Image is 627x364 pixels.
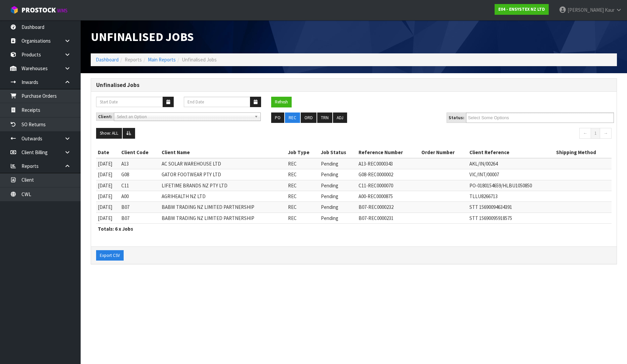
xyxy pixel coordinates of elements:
nav: Page navigation [359,128,612,140]
th: Date [96,147,120,158]
td: STT 15690095918575 [468,213,554,223]
span: Unfinalised Jobs [91,29,194,44]
button: REC [285,112,300,123]
span: Pending [321,161,338,167]
td: AKL/IN/00264 [468,158,554,169]
span: Reports [125,56,142,63]
span: Pending [321,193,338,199]
td: B07 [120,213,160,223]
td: [DATE] [96,169,120,180]
span: Pending [321,215,338,221]
button: Show: ALL [96,128,122,139]
button: ORD [301,112,317,123]
th: Job Status [319,147,357,158]
span: Pending [321,171,338,178]
td: C11 [120,180,160,191]
th: Order Number [420,147,468,158]
span: Unfinalised Jobs [182,56,217,63]
td: B07-REC0000232 [357,202,420,213]
button: PO [271,112,284,123]
th: Client Reference [468,147,554,158]
td: TLLU8266713 [468,191,554,202]
button: TRN [317,112,332,123]
img: cube-alt.png [10,6,18,14]
td: G08 [120,169,160,180]
a: E04 - ENSYSTEX NZ LTD [495,4,549,15]
input: End Date [184,97,251,107]
td: [DATE] [96,191,120,202]
a: Dashboard [96,56,119,63]
td: C11-REC0000070 [357,180,420,191]
span: Pending [321,182,338,189]
td: [DATE] [96,202,120,213]
td: LIFETIME BRANDS NZ PTY LTD [160,180,287,191]
input: Start Date [96,97,163,107]
td: STT 15690094634391 [468,202,554,213]
td: A13-REC0000343 [357,158,420,169]
td: AC SOLAR WAREHOUSE LTD [160,158,287,169]
td: BABW TRADING NZ LIMITED PARTNERSHIP [160,202,287,213]
button: Refresh [271,97,292,107]
a: Main Reports [148,56,176,63]
th: Shipping Method [554,147,612,158]
a: ← [579,128,591,139]
strong: Status: [449,115,464,121]
th: Client Name [160,147,287,158]
td: B07-REC0000231 [357,213,420,223]
td: G08-REC0000002 [357,169,420,180]
td: [DATE] [96,213,120,223]
td: GATOR FOOTWEAR PTY LTD [160,169,287,180]
th: Totals: 6 x Jobs [96,224,612,234]
td: [DATE] [96,180,120,191]
td: A00 [120,191,160,202]
td: VIC/INT/00007 [468,169,554,180]
td: B07 [120,202,160,213]
td: REC [286,213,319,223]
span: Kaur [605,7,615,13]
td: REC [286,158,319,169]
td: BABW TRADING NZ LIMITED PARTNERSHIP [160,213,287,223]
td: A00-REC0000875 [357,191,420,202]
td: PO-0180154659/HLBU1050850 [468,180,554,191]
span: [PERSON_NAME] [568,7,604,13]
small: WMS [57,7,68,14]
button: Export CSV [96,250,124,261]
td: A13 [120,158,160,169]
a: → [600,128,612,139]
td: REC [286,169,319,180]
th: Client Code [120,147,160,158]
span: Pending [321,204,338,210]
span: Select an Option [117,113,252,121]
strong: Client: [98,114,112,120]
td: REC [286,180,319,191]
span: ProStock [22,6,56,14]
button: ADJ [333,112,347,123]
td: REC [286,191,319,202]
th: Job Type [286,147,319,158]
a: 1 [591,128,600,139]
h3: Unfinalised Jobs [96,82,612,88]
th: Reference Number [357,147,420,158]
td: AGRIHEALTH NZ LTD [160,191,287,202]
td: REC [286,202,319,213]
td: [DATE] [96,158,120,169]
strong: E04 - ENSYSTEX NZ LTD [498,6,545,12]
